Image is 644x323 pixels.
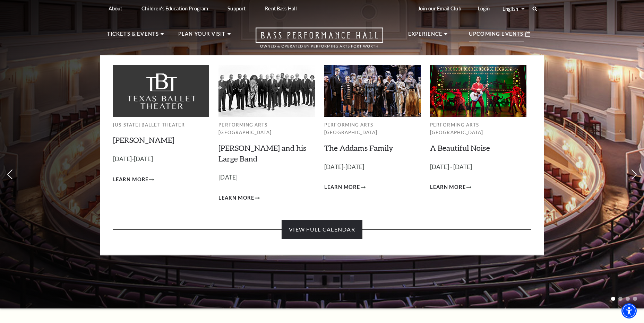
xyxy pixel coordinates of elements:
a: [PERSON_NAME] [113,135,174,145]
p: Performing Arts [GEOGRAPHIC_DATA] [430,121,526,137]
a: Learn More A Beautiful Noise [430,183,471,192]
img: Performing Arts Fort Worth [430,65,526,117]
p: [US_STATE] Ballet Theater [113,121,209,129]
a: Open this option [231,27,408,55]
p: Experience [408,30,443,42]
p: [DATE] [218,173,315,183]
a: A Beautiful Noise [430,143,490,152]
a: The Addams Family [324,143,393,152]
p: [DATE]-[DATE] [113,154,209,164]
p: Plan Your Visit [178,30,226,42]
img: Performing Arts Fort Worth [218,65,315,117]
p: Children's Education Program [141,6,208,11]
p: Rent Bass Hall [265,6,297,11]
a: View Full Calendar [282,220,362,239]
p: Tickets & Events [107,30,159,42]
p: Performing Arts [GEOGRAPHIC_DATA] [324,121,421,137]
span: Learn More [218,194,254,202]
img: Texas Ballet Theater [113,65,209,117]
a: Learn More Peter Pan [113,175,154,184]
p: Upcoming Events [469,30,524,42]
span: Learn More [430,183,466,192]
p: Support [227,6,246,11]
p: About [109,6,122,11]
select: Select: [501,6,526,12]
p: [DATE] - [DATE] [430,162,526,172]
a: Learn More Lyle Lovett and his Large Band [218,194,260,202]
img: Performing Arts Fort Worth [324,65,421,117]
a: Learn More The Addams Family [324,183,366,192]
span: Learn More [324,183,360,192]
a: [PERSON_NAME] and his Large Band [218,143,306,163]
div: Accessibility Menu [621,303,637,318]
span: Learn More [113,175,149,184]
p: [DATE]-[DATE] [324,162,421,172]
p: Performing Arts [GEOGRAPHIC_DATA] [218,121,315,137]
